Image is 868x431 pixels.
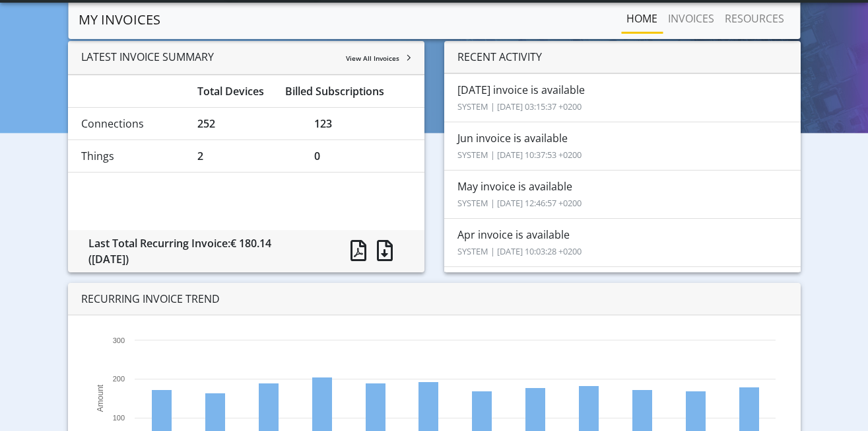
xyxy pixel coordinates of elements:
[71,148,188,164] div: Things
[230,236,271,251] span: € 180.14
[444,266,801,315] li: Mar invoice is available
[346,54,399,63] span: View All Invoices
[444,73,801,122] li: [DATE] invoice is available
[79,7,160,33] a: MY INVOICES
[457,100,582,112] small: SYSTEM | [DATE] 03:15:37 +0200
[444,170,801,219] li: May invoice is available
[457,149,582,161] small: SYSTEM | [DATE] 10:37:53 +0200
[187,83,275,99] div: Total Devices
[444,41,801,73] div: RECENT ACTIVITY
[444,122,801,171] li: Jun invoice is available
[304,116,421,132] div: 123
[444,218,801,267] li: Apr invoice is available
[457,197,582,209] small: SYSTEM | [DATE] 12:46:57 +0200
[275,83,421,99] div: Billed Subscriptions
[71,116,188,132] div: Connections
[621,5,663,32] a: Home
[457,245,582,257] small: SYSTEM | [DATE] 10:03:28 +0200
[719,5,789,32] a: RESOURCES
[68,283,801,315] div: RECURRING INVOICE TREND
[187,116,304,132] div: 252
[187,148,304,164] div: 2
[79,235,330,267] div: Last Total Recurring Invoice:
[113,414,125,422] text: 100
[68,41,424,75] div: LATEST INVOICE SUMMARY
[304,148,421,164] div: 0
[88,251,320,267] div: ([DATE])
[113,336,125,344] text: 300
[96,384,105,412] text: Amount
[663,5,719,32] a: INVOICES
[113,375,125,383] text: 200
